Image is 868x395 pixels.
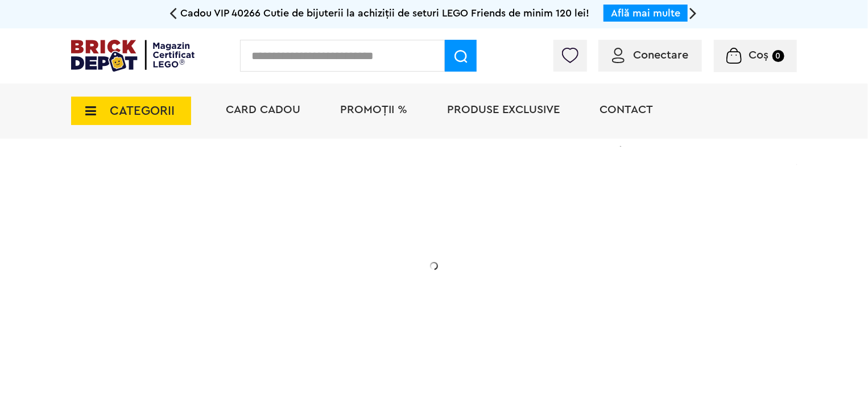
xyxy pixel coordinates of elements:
[152,253,379,301] h2: Seria de sărbători: Fantomă luminoasă. Promoția este valabilă în perioada [DATE] - [DATE].
[633,49,688,61] span: Conectare
[340,104,407,115] a: PROMOȚII %
[772,50,784,62] small: 0
[152,326,379,340] div: Află detalii
[152,201,379,242] h1: Cadou VIP 40772
[749,49,769,61] span: Coș
[600,104,653,115] a: Contact
[180,8,589,18] span: Cadou VIP 40266 Cutie de bijuterii la achiziții de seturi LEGO Friends de minim 120 lei!
[447,104,560,115] a: Produse exclusive
[226,104,300,115] a: Card Cadou
[612,49,688,61] a: Conectare
[110,105,175,117] span: CATEGORII
[611,8,680,18] a: Află mai multe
